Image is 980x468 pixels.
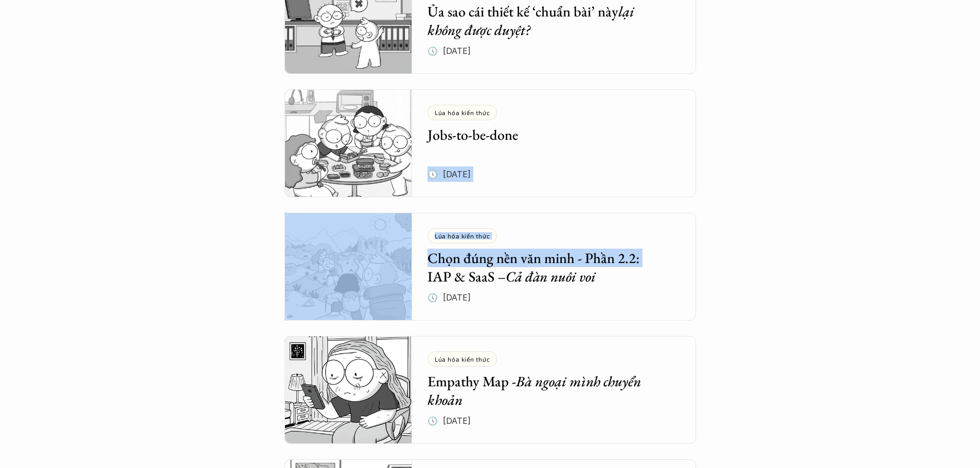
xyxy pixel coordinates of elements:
[427,2,637,39] em: lại không được duyệt?
[506,267,596,286] em: Cả đàn nuôi voi
[435,109,490,116] p: Lúa hóa kiến thức
[284,89,696,197] a: Lúa hóa kiến thứcJobs-to-be-done🕔 [DATE]
[427,290,471,305] p: 🕔 [DATE]
[427,166,471,182] p: 🕔 [DATE]
[284,213,696,321] a: Lúa hóa kiến thứcChọn đúng nền văn minh - Phần 2.2: IAP & SaaS –Cả đàn nuôi voi🕔 [DATE]
[435,355,490,363] p: Lúa hóa kiến thức
[435,232,490,239] p: Lúa hóa kiến thức
[427,2,665,40] h5: Ủa sao cái thiết kế ‘chuẩn bài’ này
[427,249,665,286] h5: Chọn đúng nền văn minh - Phần 2.2: IAP & SaaS –
[427,372,644,409] em: Bà ngoại mình chuyển khoản
[427,372,665,409] h5: Empathy Map -
[427,125,665,144] h5: Jobs-to-be-done
[284,336,696,444] a: Lúa hóa kiến thứcEmpathy Map -Bà ngoại mình chuyển khoản🕔 [DATE]
[427,43,471,59] p: 🕔 [DATE]
[427,413,471,428] p: 🕔 [DATE]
